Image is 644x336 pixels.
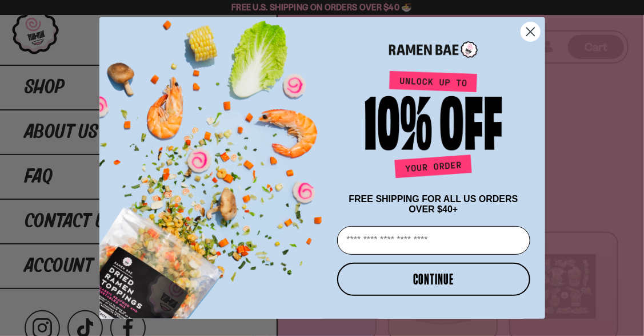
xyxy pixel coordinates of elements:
[521,22,541,42] button: Close dialog
[362,70,505,183] img: Unlock up to 10% off
[389,40,478,59] img: Ramen Bae Logo
[337,263,530,296] button: CONTINUE
[349,194,518,214] span: FREE SHIPPING FOR ALL US ORDERS OVER $40+
[99,7,333,319] img: ce7035ce-2e49-461c-ae4b-8ade7372f32c.png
